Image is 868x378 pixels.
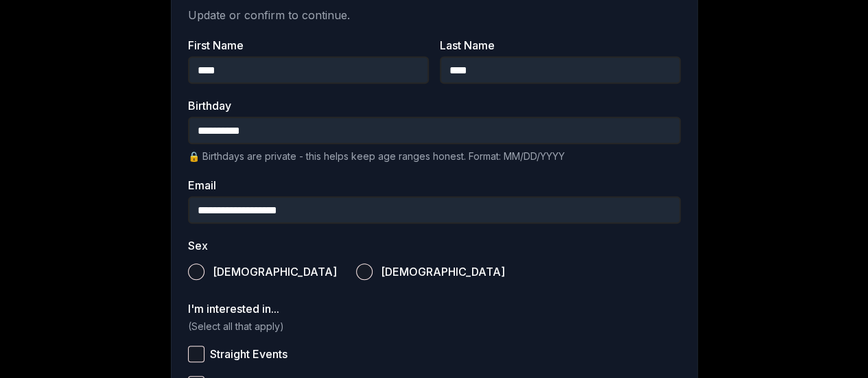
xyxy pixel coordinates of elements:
p: 🔒 Birthdays are private - this helps keep age ranges honest. Format: MM/DD/YYYY [188,150,681,163]
label: I'm interested in... [188,303,681,314]
p: (Select all that apply) [188,320,681,333]
label: Email [188,180,681,191]
label: First Name [188,40,429,51]
button: [DEMOGRAPHIC_DATA] [188,263,204,280]
label: Last Name [440,40,681,51]
label: Birthday [188,100,681,111]
span: Straight Events [210,349,288,359]
p: Update or confirm to continue. [188,7,681,23]
label: Sex [188,240,681,251]
span: [DEMOGRAPHIC_DATA] [381,266,505,277]
button: Straight Events [188,346,204,362]
button: [DEMOGRAPHIC_DATA] [356,263,373,280]
span: [DEMOGRAPHIC_DATA] [213,266,337,277]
